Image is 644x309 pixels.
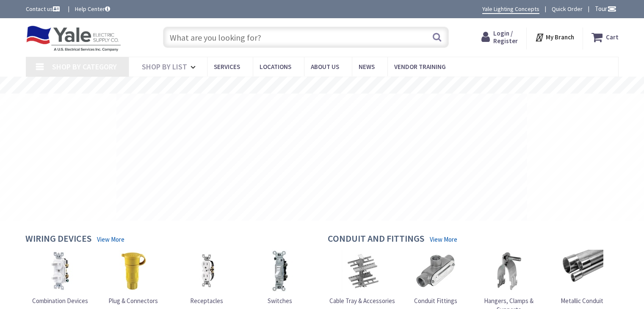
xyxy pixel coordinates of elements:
[108,250,158,305] a: Plug & Connectors Plug & Connectors
[493,29,518,45] span: Login / Register
[214,63,240,71] span: Services
[415,250,457,292] img: Conduit Fittings
[108,297,158,305] span: Plug & Connectors
[561,297,603,305] span: Metallic Conduit
[260,63,291,71] span: Locations
[190,297,223,305] span: Receptacles
[341,250,384,292] img: Cable Tray & Accessories
[430,235,457,244] a: View More
[414,250,457,305] a: Conduit Fittings Conduit Fittings
[488,250,530,292] img: Hangers, Clamps & Supports
[394,63,446,71] span: Vendor Training
[26,5,61,13] a: Contact us
[359,63,375,71] span: News
[482,5,539,14] a: Yale Lighting Concepts
[329,250,395,305] a: Cable Tray & Accessories Cable Tray & Accessories
[591,30,619,45] a: Cart
[39,250,81,292] img: Combination Devices
[546,33,574,41] strong: My Branch
[52,62,117,72] span: Shop By Category
[259,250,301,305] a: Switches Switches
[481,30,518,45] a: Login / Register
[97,235,124,244] a: View More
[32,297,88,305] span: Combination Devices
[259,250,301,292] img: Switches
[112,250,155,292] img: Plug & Connectors
[606,30,619,45] strong: Cart
[163,27,449,48] input: What are you looking for?
[185,250,228,305] a: Receptacles Receptacles
[552,5,583,13] a: Quick Order
[32,250,88,305] a: Combination Devices Combination Devices
[142,62,187,72] span: Shop By List
[595,5,616,13] span: Tour
[268,297,292,305] span: Switches
[26,25,122,52] img: Yale Electric Supply Co.
[561,250,603,292] img: Metallic Conduit
[535,30,574,45] div: My Branch
[25,233,91,246] h4: Wiring Devices
[75,5,110,13] a: Help Center
[311,63,339,71] span: About Us
[328,233,424,246] h4: Conduit and Fittings
[185,250,228,292] img: Receptacles
[329,297,395,305] span: Cable Tray & Accessories
[561,250,603,305] a: Metallic Conduit Metallic Conduit
[414,297,457,305] span: Conduit Fittings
